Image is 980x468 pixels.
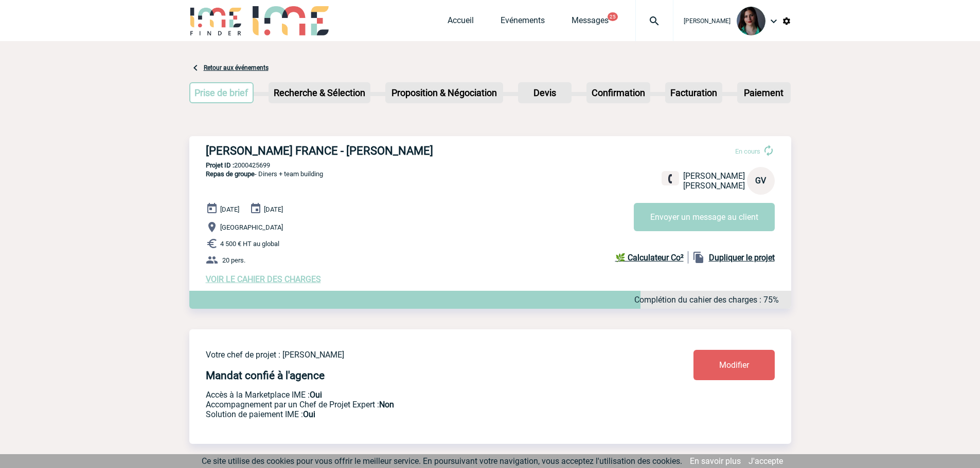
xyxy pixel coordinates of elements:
img: IME-Finder [189,6,243,35]
p: 2000425699 [189,161,791,169]
p: Prise de brief [190,83,253,102]
b: Dupliquer le projet [709,253,775,263]
p: Proposition & Négociation [386,83,502,102]
p: Confirmation [587,83,649,102]
p: Conformité aux process achat client, Prise en charge de la facturation, Mutualisation de plusieur... [206,409,633,419]
b: 🌿 Calculateur Co² [615,253,684,263]
span: [PERSON_NAME] [684,17,730,25]
button: 25 [608,12,618,21]
p: Accès à la Marketplace IME : [206,390,633,400]
p: Paiement [738,83,790,102]
span: Ce site utilise des cookies pour vous offrir le meilleur service. En poursuivant votre navigation... [202,456,682,466]
span: [PERSON_NAME] [683,171,745,181]
h3: [PERSON_NAME] FRANCE - [PERSON_NAME] [206,144,514,157]
span: 20 pers. [222,256,245,264]
a: J'accepte [749,456,783,466]
span: [PERSON_NAME] [683,181,745,191]
p: Facturation [666,83,721,102]
b: Non [379,400,394,409]
a: Retour aux événements [204,64,269,71]
img: 131235-0.jpeg [737,7,765,35]
p: Votre chef de projet : [PERSON_NAME] [206,350,633,360]
b: Oui [310,390,322,400]
span: - Diners + team building [206,170,323,178]
span: [GEOGRAPHIC_DATA] [220,223,283,231]
a: Accueil [448,15,474,30]
a: En savoir plus [690,456,741,466]
a: 🌿 Calculateur Co² [615,251,688,264]
span: [DATE] [264,205,283,213]
span: En cours [735,147,760,155]
span: [DATE] [220,205,239,213]
span: Modifier [719,360,749,370]
button: Envoyer un message au client [634,203,775,231]
a: VOIR LE CAHIER DES CHARGES [206,274,321,284]
a: Evénements [501,15,545,30]
img: file_copy-black-24dp.png [692,251,705,264]
span: Repas de groupe [206,170,255,178]
img: fixe.png [666,174,675,183]
h4: Mandat confié à l'agence [206,369,325,382]
span: GV [755,176,766,185]
b: Oui [303,409,315,419]
p: Prestation payante [206,400,633,409]
p: Devis [519,83,571,102]
span: 4 500 € HT au global [220,240,279,248]
b: Projet ID : [206,161,234,169]
p: Recherche & Sélection [270,83,369,102]
a: Messages [572,15,609,30]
